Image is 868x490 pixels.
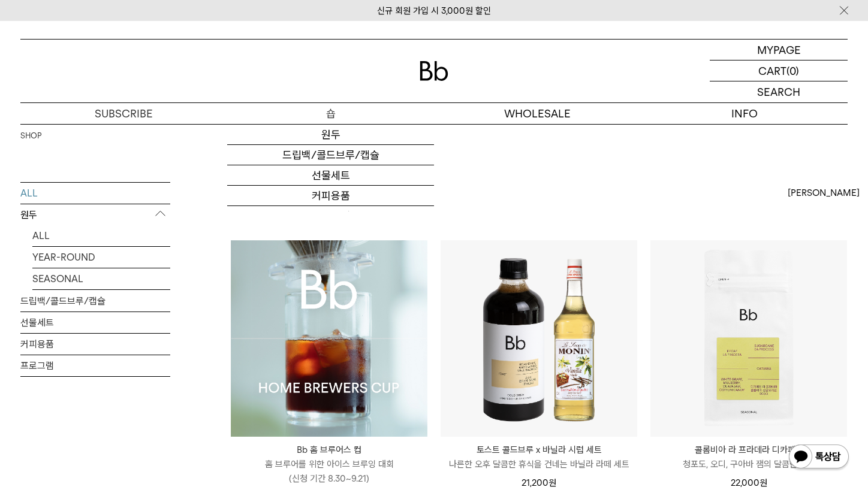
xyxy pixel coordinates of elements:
p: CART [758,61,786,81]
a: ALL [32,225,170,246]
p: 원두 [20,204,170,226]
img: 토스트 콜드브루 x 바닐라 시럽 세트 [441,240,637,437]
a: 선물세트 [20,312,170,333]
p: 홈 브루어를 위한 아이스 브루잉 대회 (신청 기간 8.30~9.21) [231,457,427,486]
img: 로고 [420,61,448,81]
img: Bb 홈 브루어스 컵 [231,240,427,437]
p: 콜롬비아 라 프라데라 디카페인 [650,443,847,457]
span: [PERSON_NAME] [788,186,860,200]
a: 토스트 콜드브루 x 바닐라 시럽 세트 나른한 오후 달콤한 휴식을 건네는 바닐라 라떼 세트 [441,443,637,471]
a: 프로그램 [227,206,434,226]
a: ALL [20,183,170,204]
img: 콜롬비아 라 프라데라 디카페인 [650,240,847,437]
img: 카카오톡 채널 1:1 채팅 버튼 [788,443,850,472]
a: 커피용품 [20,334,170,355]
a: YEAR-ROUND [32,247,170,268]
a: 선물세트 [227,165,434,186]
p: Bb 홈 브루어스 컵 [231,443,427,457]
a: 커피용품 [227,186,434,206]
a: 원두 [227,125,434,145]
p: INFO [641,103,848,124]
a: 프로그램 [20,355,170,376]
span: 22,000 [731,477,767,488]
a: CART (0) [710,61,848,81]
a: 콜롬비아 라 프라데라 디카페인 청포도, 오디, 구아바 잼의 달콤한 조화 [650,443,847,471]
a: 신규 회원 가입 시 3,000원 할인 [377,5,491,16]
p: SEARCH [757,81,800,102]
a: MYPAGE [710,40,848,61]
a: Bb 홈 브루어스 컵 홈 브루어를 위한 아이스 브루잉 대회(신청 기간 8.30~9.21) [231,443,427,486]
a: SUBSCRIBE [20,103,227,124]
span: 21,200 [522,477,556,488]
p: 토스트 콜드브루 x 바닐라 시럽 세트 [441,443,637,457]
p: 나른한 오후 달콤한 휴식을 건네는 바닐라 라떼 세트 [441,457,637,471]
p: (0) [786,61,799,81]
p: WHOLESALE [434,103,641,124]
p: 청포도, 오디, 구아바 잼의 달콤한 조화 [650,457,847,471]
a: 드립백/콜드브루/캡슐 [20,291,170,311]
a: 숍 [227,103,434,124]
p: MYPAGE [757,40,801,60]
span: 원 [548,477,556,488]
a: 드립백/콜드브루/캡슐 [227,145,434,165]
span: 원 [759,477,767,488]
a: SHOP [20,130,41,142]
a: SEASONAL [32,268,170,289]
